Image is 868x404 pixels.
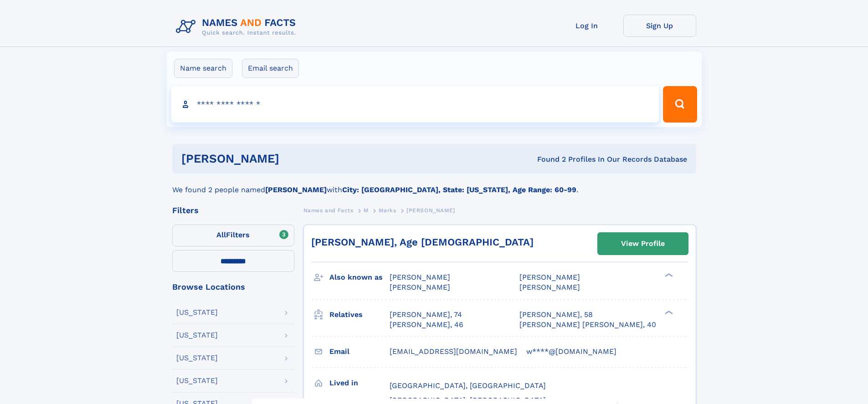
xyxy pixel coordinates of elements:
[176,354,218,362] div: [US_STATE]
[519,283,580,291] span: [PERSON_NAME]
[329,375,390,391] h3: Lived in
[242,59,299,78] label: Email search
[176,309,218,316] div: [US_STATE]
[663,272,673,278] div: ❯
[171,86,659,123] input: search input
[390,347,517,356] span: [EMAIL_ADDRESS][DOMAIN_NAME]
[519,310,593,320] a: [PERSON_NAME], 58
[216,230,226,239] span: All
[172,206,294,215] div: Filters
[176,332,218,339] div: [US_STATE]
[519,320,656,330] a: [PERSON_NAME] [PERSON_NAME], 40
[172,225,294,246] label: Filters
[329,270,390,285] h3: Also known as
[364,207,369,214] span: M
[390,310,462,320] a: [PERSON_NAME], 74
[303,205,354,216] a: Names and Facts
[172,283,294,291] div: Browse Locations
[623,15,696,37] a: Sign Up
[519,273,580,281] span: [PERSON_NAME]
[176,377,218,384] div: [US_STATE]
[364,205,369,216] a: M
[174,59,232,78] label: Name search
[379,205,396,216] a: Marks
[406,207,455,214] span: [PERSON_NAME]
[172,174,696,195] div: We found 2 people named with .
[390,320,463,330] a: [PERSON_NAME], 46
[379,207,396,214] span: Marks
[181,153,408,164] h1: [PERSON_NAME]
[390,273,450,281] span: [PERSON_NAME]
[265,185,327,194] b: [PERSON_NAME]
[663,309,673,315] div: ❯
[390,381,546,390] span: [GEOGRAPHIC_DATA], [GEOGRAPHIC_DATA]
[621,233,665,254] div: View Profile
[408,154,687,164] div: Found 2 Profiles In Our Records Database
[329,344,390,359] h3: Email
[598,233,688,255] a: View Profile
[663,86,697,123] button: Search Button
[342,185,576,194] b: City: [GEOGRAPHIC_DATA], State: [US_STATE], Age Range: 60-99
[550,15,623,37] a: Log In
[390,283,450,291] span: [PERSON_NAME]
[329,307,390,322] h3: Relatives
[311,236,534,248] a: [PERSON_NAME], Age [DEMOGRAPHIC_DATA]
[172,15,303,39] img: Logo Names and Facts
